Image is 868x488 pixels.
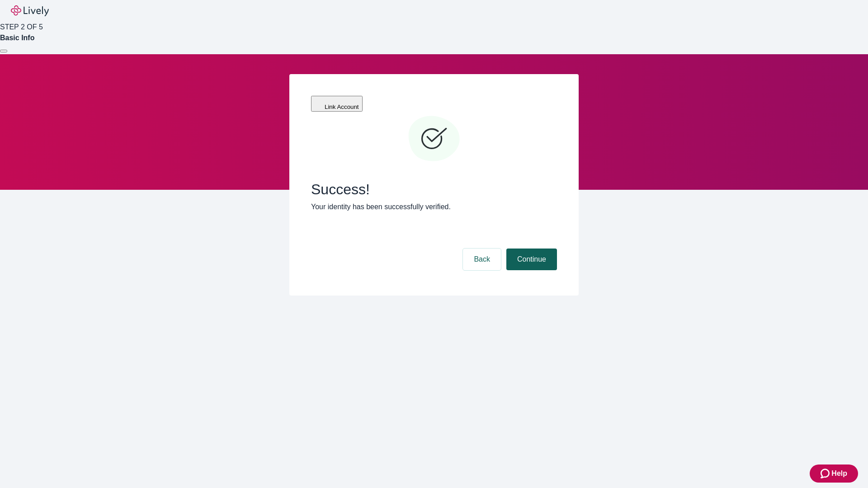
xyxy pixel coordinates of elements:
svg: Checkmark icon [407,112,461,166]
button: Zendesk support iconHelp [810,465,858,483]
button: Continue [506,249,557,270]
p: Your identity has been successfully verified. [311,202,557,212]
span: Help [831,468,847,479]
img: Lively [11,5,49,16]
button: Link Account [311,96,363,112]
svg: Zendesk support icon [821,468,831,479]
button: Back [463,249,501,270]
span: Success! [311,181,557,198]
